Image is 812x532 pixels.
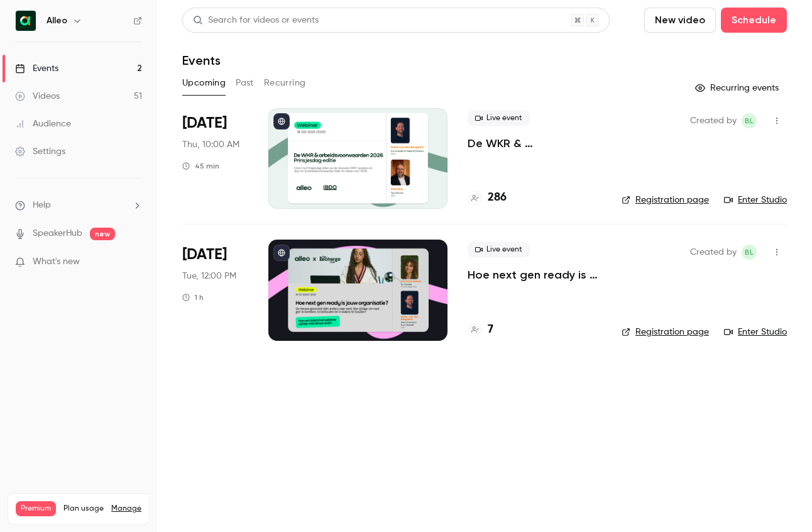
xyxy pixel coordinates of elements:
button: Schedule [721,8,787,33]
span: BL [745,113,754,128]
button: Upcoming [182,73,226,93]
span: What's new [33,255,80,269]
a: Enter Studio [724,326,787,338]
div: Search for videos or events [193,14,319,27]
a: Registration page [622,194,709,206]
span: Help [33,199,51,212]
div: Events [15,62,58,75]
h4: 7 [488,321,493,338]
span: Created by [690,113,737,128]
div: 45 min [182,161,219,171]
span: [DATE] [182,245,227,265]
li: help-dropdown-opener [15,199,142,212]
span: Plan usage [63,504,104,514]
a: Registration page [622,326,709,338]
a: 286 [468,189,507,206]
span: [DATE] [182,113,227,133]
button: Recurring [264,73,306,93]
div: Audience [15,118,71,130]
button: New video [644,8,716,33]
div: Settings [15,145,65,158]
span: BL [745,245,754,260]
div: 1 h [182,292,204,302]
a: De WKR & arbeidsvoorwaarden 2026 - [DATE] editie [468,136,601,151]
span: Premium [16,501,56,516]
span: Thu, 10:00 AM [182,138,239,151]
a: Hoe next gen ready is jouw organisatie? Alleo x The Recharge Club [468,267,601,282]
span: Created by [690,245,737,260]
div: Oct 14 Tue, 12:00 PM (Europe/Amsterdam) [182,240,248,340]
span: Live event [468,242,530,257]
button: Past [236,73,254,93]
a: SpeakerHub [33,227,82,240]
a: Enter Studio [724,194,787,206]
span: Bernice Lohr [742,113,757,128]
h6: Alleo [47,14,67,27]
img: Alleo [16,11,36,31]
span: Live event [468,111,530,126]
span: new [90,228,115,240]
a: Manage [111,504,141,514]
button: Recurring events [689,78,787,98]
span: Tue, 12:00 PM [182,270,236,282]
div: Sep 18 Thu, 10:00 AM (Europe/Amsterdam) [182,108,248,209]
h1: Events [182,53,221,68]
a: 7 [468,321,493,338]
h4: 286 [488,189,507,206]
span: Bernice Lohr [742,245,757,260]
iframe: Noticeable Trigger [127,257,142,268]
div: Videos [15,90,60,103]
